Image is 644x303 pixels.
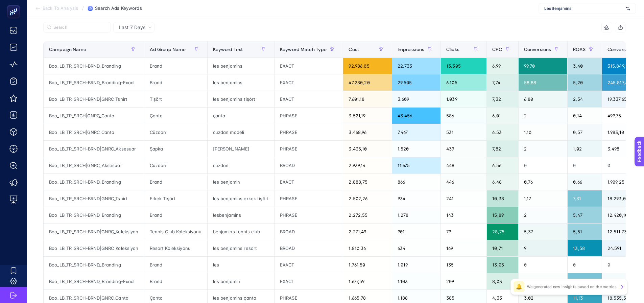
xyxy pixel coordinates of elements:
[519,141,568,157] div: 2
[519,174,568,190] div: 0,76
[392,157,441,173] div: 11.675
[519,224,568,240] div: 5,37
[392,74,441,91] div: 29.505
[487,190,518,207] div: 10,38
[275,190,343,207] div: PHRASE
[568,207,602,223] div: 5,47
[492,47,502,52] span: CPC
[208,124,274,140] div: cuzdan modeli
[208,257,274,273] div: les
[343,273,391,289] div: 1.677,59
[626,5,630,12] img: svg%3e
[519,157,568,173] div: 0
[208,108,274,124] div: çanta
[275,224,343,240] div: BROAD
[49,47,86,52] span: Campaign Name
[441,174,486,190] div: 446
[343,58,391,74] div: 92.986,05
[392,124,441,140] div: 7.467
[392,240,441,256] div: 634
[43,6,78,11] span: Back To Analysis
[487,124,518,140] div: 6,53
[144,207,207,223] div: Brand
[44,157,144,173] div: Boo_LB_TR_SRCH|GNRC_Aksesuar
[349,47,359,52] span: Cost
[144,124,207,140] div: Cüzdan
[44,124,144,140] div: Boo_LB_TR_SRCH|GNRC_Canta
[275,124,343,140] div: PHRASE
[144,157,207,173] div: Cüzdan
[392,58,441,74] div: 22.733
[144,224,207,240] div: Tennis Club Koleksiyonu
[144,190,207,207] div: Erkek Tişört
[53,25,107,30] input: Search
[275,174,343,190] div: EXACT
[343,124,391,140] div: 3.468,96
[514,281,524,292] div: 🔔
[392,174,441,190] div: 866
[208,174,274,190] div: les benjamin
[392,224,441,240] div: 901
[144,108,207,124] div: Çanta
[441,207,486,223] div: 143
[568,108,602,124] div: 0,14
[524,47,551,52] span: Conversions
[275,240,343,256] div: BROAD
[144,58,207,74] div: Brand
[487,91,518,107] div: 7,32
[392,273,441,289] div: 1.103
[392,141,441,157] div: 1.520
[208,207,274,223] div: lesbenjamins
[275,141,343,157] div: PHRASE
[568,174,602,190] div: 0,66
[343,207,391,223] div: 2.272,55
[44,240,144,256] div: Boo_LB_TR_SRCH-BRND|GNRC_Koleksiyon
[275,207,343,223] div: PHRASE
[343,224,391,240] div: 2.271,49
[95,6,142,11] span: Search Ads Keywords
[213,47,243,52] span: Keyword Text
[44,74,144,91] div: Boo_LB_TR_SRCH-BRND_Branding-Exact
[44,108,144,124] div: Boo_LB_TR_SRCH|GNRC_Canta
[487,157,518,173] div: 6,56
[343,141,391,157] div: 3.435,10
[441,190,486,207] div: 241
[441,157,486,173] div: 448
[392,257,441,273] div: 1.019
[568,91,602,107] div: 2,54
[519,74,568,91] div: 58,88
[44,141,144,157] div: Boo_LB_TR_SRCH-BRND|GNRC_Aksesuar
[44,190,144,207] div: Boo_LB_TR_SRCH-BRND|GNRC_Tshirt
[44,257,144,273] div: Boo_LB_TR_SRCH-BRND_Branding
[487,207,518,223] div: 15,89
[441,58,486,74] div: 13.305
[519,58,568,74] div: 99,70
[44,207,144,223] div: Boo_LB_TR_SRCH-BRND_Branding
[343,74,391,91] div: 47.280,20
[275,58,343,74] div: EXACT
[573,47,586,52] span: ROAS
[208,240,274,256] div: les benjamins resort
[275,273,343,289] div: EXACT
[275,74,343,91] div: EXACT
[441,74,486,91] div: 6.105
[392,91,441,107] div: 3.609
[275,157,343,173] div: BROAD
[208,141,274,157] div: [PERSON_NAME]
[208,58,274,74] div: les benjamins
[343,108,391,124] div: 3.521,19
[441,257,486,273] div: 135
[568,273,602,289] div: 7,22
[568,141,602,157] div: 1,02
[568,74,602,91] div: 5,20
[519,124,568,140] div: 1,10
[398,47,425,52] span: Impressions
[392,108,441,124] div: 43.456
[44,58,144,74] div: Boo_LB_TR_SRCH-BRND_Branding
[144,91,207,107] div: Tişört
[527,284,617,289] p: We generated new insights based on the metrics
[568,257,602,273] div: 0
[519,108,568,124] div: 2
[343,91,391,107] div: 7.601,18
[519,273,568,289] div: 1,60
